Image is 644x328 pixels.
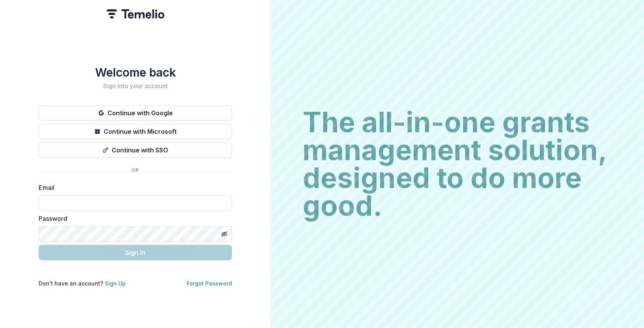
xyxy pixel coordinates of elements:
[187,280,232,287] a: Forgot Password
[39,124,232,139] button: Continue with Microsoft
[39,279,126,287] p: Don't have an account?
[39,142,232,158] button: Continue with SSO
[39,105,232,121] button: Continue with Google
[39,65,232,79] h1: Welcome back
[106,9,164,19] img: Temelio
[39,183,227,192] label: Email
[39,82,232,90] h2: Sign into your account
[105,280,126,287] a: Sign Up
[39,214,227,223] label: Password
[218,228,230,240] button: Toggle password visibility
[39,245,232,260] button: Sign In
